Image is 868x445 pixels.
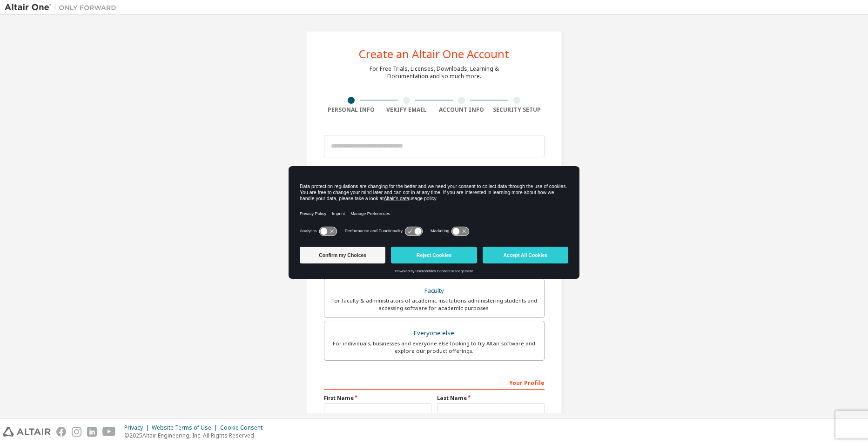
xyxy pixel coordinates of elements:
[124,432,268,439] p: © 2025 Altair Engineering, Inc. All Rights Reserved.
[72,427,81,437] img: instagram.svg
[152,424,220,432] div: Website Terms of Use
[324,106,379,114] div: Personal Info
[220,424,268,432] div: Cookie Consent
[324,375,545,390] div: Your Profile
[56,427,66,437] img: facebook.svg
[330,297,538,312] div: For faculty & administrators of academic institutions administering students and accessing softwa...
[330,340,538,355] div: For individuals, businesses and everyone else looking to try Altair software and explore our prod...
[324,394,431,402] label: First Name
[379,106,434,114] div: Verify Email
[489,106,545,114] div: Security Setup
[3,427,51,437] img: altair_logo.svg
[330,327,538,340] div: Everyone else
[330,284,538,297] div: Faculty
[5,3,121,12] img: Altair One
[102,427,116,437] img: youtube.svg
[87,427,97,437] img: linkedin.svg
[359,48,509,60] div: Create an Altair One Account
[124,424,152,432] div: Privacy
[434,106,490,114] div: Account Info
[437,394,545,402] label: Last Name
[370,65,499,80] div: For Free Trials, Licenses, Downloads, Learning & Documentation and so much more.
